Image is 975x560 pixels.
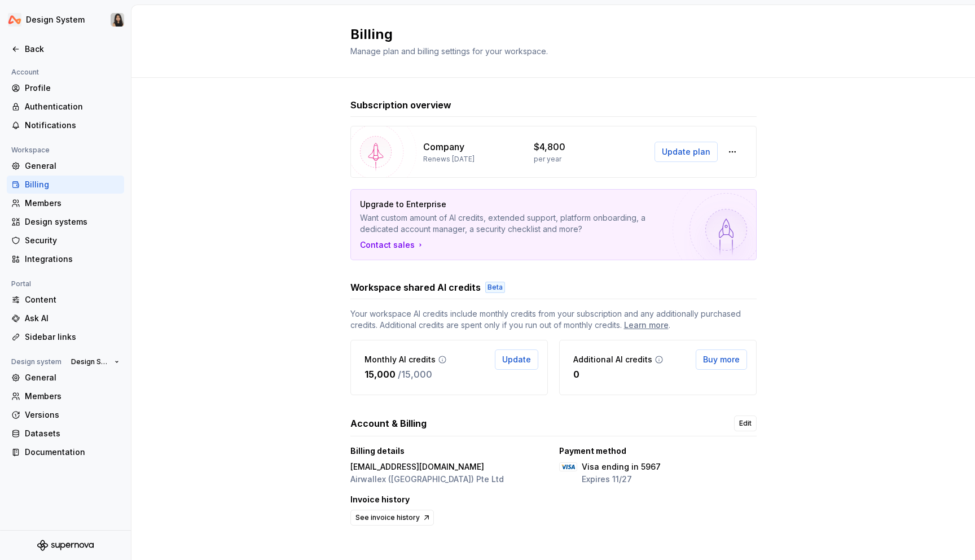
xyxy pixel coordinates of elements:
[502,354,531,365] span: Update
[25,82,120,94] div: Profile
[398,368,432,381] p: / 15,000
[655,142,718,162] button: Update plan
[7,194,124,212] a: Members
[25,235,120,246] div: Security
[573,354,652,365] p: Additional AI credits
[25,253,120,265] div: Integrations
[703,354,740,365] span: Buy more
[25,428,120,439] div: Datasets
[7,443,124,461] a: Documentation
[25,447,120,458] div: Documentation
[2,7,129,32] button: Design SystemXiangjun
[7,425,124,443] a: Datasets
[350,417,427,430] h3: Account & Billing
[573,368,579,381] p: 0
[25,313,120,324] div: Ask AI
[25,43,120,55] div: Back
[7,406,124,424] a: Versions
[7,250,124,268] a: Integrations
[25,179,120,190] div: Billing
[350,461,504,473] p: [EMAIL_ADDRESS][DOMAIN_NAME]
[7,291,124,309] a: Content
[7,98,124,116] a: Authentication
[25,391,120,402] div: Members
[423,140,464,154] p: Company
[582,461,661,473] p: Visa ending in 5967
[495,349,538,370] button: Update
[364,368,396,381] p: 15,000
[25,294,120,305] div: Content
[25,409,120,421] div: Versions
[25,160,120,172] div: General
[350,98,451,112] h3: Subscription overview
[534,155,561,164] p: per year
[111,13,124,27] img: Xiangjun
[350,281,481,294] h3: Workspace shared AI credits
[25,216,120,228] div: Design systems
[25,331,120,343] div: Sidebar links
[7,143,54,157] div: Workspace
[7,79,124,97] a: Profile
[25,101,120,112] div: Authentication
[624,320,669,331] a: Learn more
[7,231,124,250] a: Security
[7,213,124,231] a: Design systems
[7,309,124,327] a: Ask AI
[534,140,565,154] p: $4,800
[360,212,668,235] p: Want custom amount of AI credits, extended support, platform onboarding, a dedicated account mana...
[26,14,85,25] div: Design System
[7,40,124,58] a: Back
[25,198,120,209] div: Members
[7,355,66,369] div: Design system
[71,357,110,366] span: Design System
[360,199,668,210] p: Upgrade to Enterprise
[559,445,626,457] p: Payment method
[350,46,548,56] span: Manage plan and billing settings for your workspace.
[25,372,120,383] div: General
[7,65,43,79] div: Account
[734,415,757,431] a: Edit
[423,155,475,164] p: Renews [DATE]
[350,445,405,457] p: Billing details
[350,494,410,505] p: Invoice history
[350,510,434,526] a: See invoice history
[364,354,436,365] p: Monthly AI credits
[8,13,21,27] img: 0733df7c-e17f-4421-95a9-ced236ef1ff0.png
[582,474,661,485] p: Expires 11/27
[7,176,124,194] a: Billing
[355,513,420,522] span: See invoice history
[7,116,124,134] a: Notifications
[25,120,120,131] div: Notifications
[350,25,743,43] h2: Billing
[360,239,425,251] a: Contact sales
[350,474,504,485] p: Airwallex ([GEOGRAPHIC_DATA]) Pte Ltd
[7,277,36,291] div: Portal
[662,146,710,158] span: Update plan
[7,387,124,405] a: Members
[739,419,752,428] span: Edit
[696,349,747,370] button: Buy more
[37,540,94,551] svg: Supernova Logo
[7,157,124,175] a: General
[7,328,124,346] a: Sidebar links
[7,369,124,387] a: General
[350,308,757,331] span: Your workspace AI credits include monthly credits from your subscription and any additionally pur...
[485,282,505,293] div: Beta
